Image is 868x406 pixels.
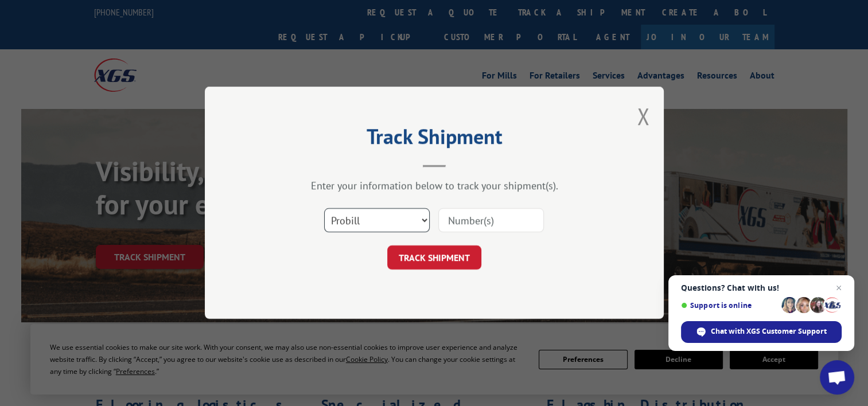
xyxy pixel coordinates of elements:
[387,246,481,270] button: TRACK SHIPMENT
[681,301,777,310] span: Support is online
[711,326,827,337] span: Chat with XGS Customer Support
[438,209,544,233] input: Number(s)
[820,360,854,395] div: Open chat
[681,283,842,292] span: Questions? Chat with us!
[681,321,842,343] div: Chat with XGS Customer Support
[637,101,649,131] button: Close modal
[832,281,846,295] span: Close chat
[262,128,606,150] h2: Track Shipment
[262,179,606,193] div: Enter your information below to track your shipment(s).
